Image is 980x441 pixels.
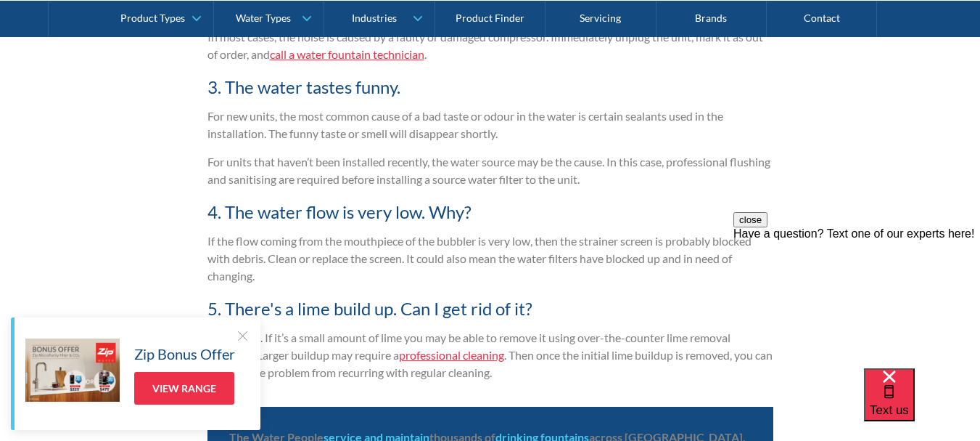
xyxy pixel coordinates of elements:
a: professional cleaning [399,348,504,362]
h4: 3. The water tastes funny. [207,74,773,100]
p: For new units, the most common cause of a bad taste or odour in the water is certain sealants use... [207,108,773,142]
p: For units that haven’t been installed recently, the water source may be the cause. In this case, ... [207,153,773,188]
p: It depends. If it’s a small amount of lime you may be able to remove it using over-the-counter li... [207,329,773,381]
img: Zip Bonus Offer [25,339,120,402]
div: Industries [352,12,397,24]
h4: 5. There's a lime build up. Can I get rid of it? [207,296,773,322]
iframe: podium webchat widget prompt [733,212,980,387]
p: If the flow coming from the mouthpiece of the bubbler is very low, then the strainer screen is pr... [207,232,773,285]
a: View Range [134,372,234,405]
h5: Zip Bonus Offer [134,343,235,365]
h4: 4. The water flow is very low. Why? [207,199,773,225]
a: call a water fountain technician [270,47,424,61]
iframe: podium webchat widget bubble [864,368,980,441]
div: Water Types [236,12,291,24]
div: Product Types [120,12,185,24]
p: In most cases, the noise is caused by a faulty or damaged compressor. Immediately unplug the unit... [207,28,773,63]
